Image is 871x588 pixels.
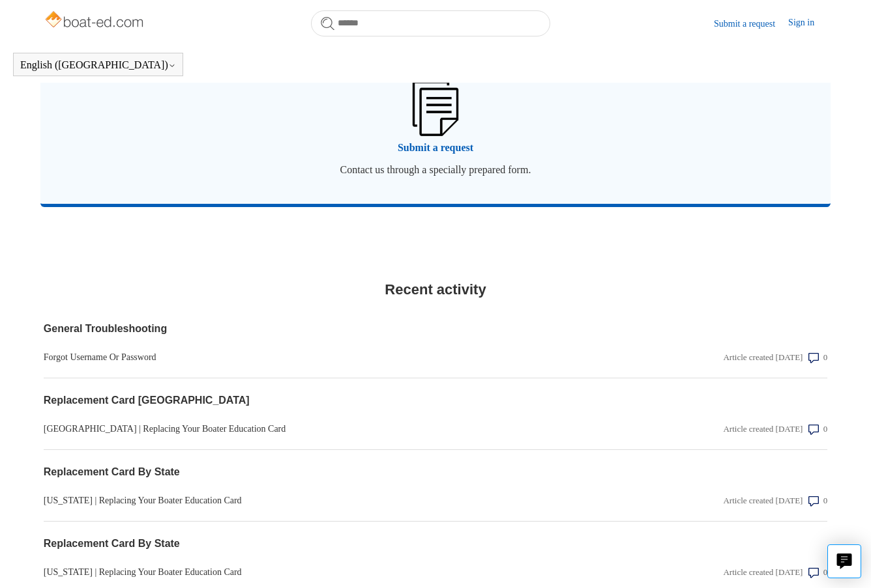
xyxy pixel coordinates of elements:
button: English ([GEOGRAPHIC_DATA]) [20,59,176,71]
input: Search [311,10,550,36]
img: Boat-Ed Help Center home page [44,8,147,34]
a: Submit a request [714,17,788,31]
a: [US_STATE] | Replacing Your Boater Education Card [44,494,593,507]
a: Forgot Username Or Password [44,350,593,364]
div: Article created [DATE] [723,566,803,579]
div: Article created [DATE] [723,351,803,364]
a: [US_STATE] | Replacing Your Boater Education Card [44,565,593,579]
h2: Recent activity [44,279,827,300]
a: Submit a request Contact us through a specially prepared form. [40,57,831,204]
button: Live chat [827,544,861,578]
a: Replacement Card By State [44,536,593,552]
span: Submit a request [60,140,811,156]
img: 01HZPCYW3NK71669VZTW7XY4G9 [413,81,458,135]
div: Article created [DATE] [723,494,803,507]
span: Contact us through a specially prepared form. [60,162,811,178]
a: [GEOGRAPHIC_DATA] | Replacing Your Boater Education Card [44,422,593,436]
a: Sign in [788,16,827,31]
a: Replacement Card By State [44,464,593,480]
div: Article created [DATE] [723,423,803,436]
a: General Troubleshooting [44,321,593,337]
a: Replacement Card [GEOGRAPHIC_DATA] [44,393,593,408]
